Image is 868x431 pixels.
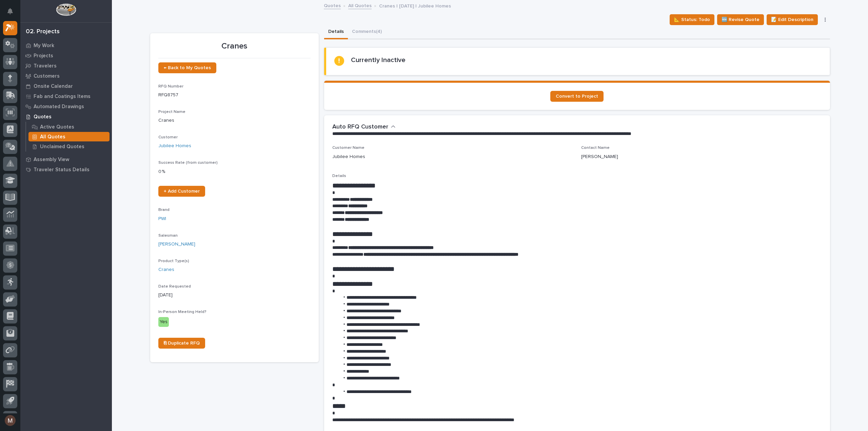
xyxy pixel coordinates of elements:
[20,101,112,112] a: Automated Drawings
[3,4,17,18] button: Notifications
[34,83,73,90] p: Onsite Calendar
[158,62,216,73] a: ← Back to My Quotes
[158,292,311,299] p: [DATE]
[158,208,170,212] span: Brand
[332,123,396,131] button: Auto RFQ Customer
[34,73,60,79] p: Customers
[158,92,311,99] p: RFQ8757
[34,43,54,49] p: My Work
[26,132,112,141] a: All Quotes
[20,91,112,101] a: Fab and Coatings Items
[20,112,112,122] a: Quotes
[556,94,598,99] span: Convert to Project
[158,234,178,238] span: Salesman
[158,41,311,51] p: Cranes
[158,117,311,124] p: Cranes
[717,14,764,25] button: 🆕 Revise Quote
[158,168,311,175] p: 0 %
[158,215,166,222] a: PWI
[158,285,191,289] span: Date Requested
[674,16,710,24] span: 📐 Status: Todo
[332,123,388,131] h2: Auto RFQ Customer
[34,104,84,110] p: Automated Drawings
[164,189,200,194] span: + Add Customer
[158,84,183,89] span: RFQ Number
[20,154,112,164] a: Assembly View
[34,94,91,100] p: Fab and Coatings Items
[20,71,112,81] a: Customers
[324,1,341,9] a: Quotes
[351,56,406,64] h2: Currently Inactive
[670,14,714,25] button: 📐 Status: Todo
[332,153,365,160] p: Jubilee Homes
[158,142,191,150] a: Jubilee Homes
[40,124,74,130] p: Active Quotes
[379,2,451,9] p: Cranes | [DATE] | Jubilee Homes
[158,338,205,349] a: ⎘ Duplicate RFQ
[324,25,348,39] button: Details
[8,8,17,19] div: Notifications
[40,144,84,150] p: Unclaimed Quotes
[158,266,174,273] a: Cranes
[158,310,206,314] span: In-Person Meeting Held?
[34,167,90,173] p: Traveler Status Details
[26,142,112,151] a: Unclaimed Quotes
[34,114,52,120] p: Quotes
[332,146,364,150] span: Customer Name
[581,153,618,160] p: [PERSON_NAME]
[158,241,195,248] a: [PERSON_NAME]
[158,259,189,263] span: Product Type(s)
[164,65,211,70] span: ← Back to My Quotes
[164,341,200,346] span: ⎘ Duplicate RFQ
[158,317,169,327] div: Yes
[34,53,53,59] p: Projects
[20,51,112,61] a: Projects
[158,186,205,197] a: + Add Customer
[550,91,604,102] a: Convert to Project
[3,413,17,428] button: users-avatar
[20,61,112,71] a: Travelers
[332,174,346,178] span: Details
[20,40,112,51] a: My Work
[158,135,178,139] span: Customer
[771,16,813,24] span: 📝 Edit Description
[348,1,372,9] a: All Quotes
[20,164,112,175] a: Traveler Status Details
[348,25,386,39] button: Comments (4)
[767,14,818,25] button: 📝 Edit Description
[722,16,759,24] span: 🆕 Revise Quote
[158,161,218,165] span: Success Rate (from customer)
[40,134,65,140] p: All Quotes
[158,110,185,114] span: Project Name
[581,146,610,150] span: Contact Name
[56,3,76,16] img: Workspace Logo
[26,122,112,132] a: Active Quotes
[20,81,112,91] a: Onsite Calendar
[34,157,69,163] p: Assembly View
[26,28,60,36] div: 02. Projects
[34,63,57,69] p: Travelers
